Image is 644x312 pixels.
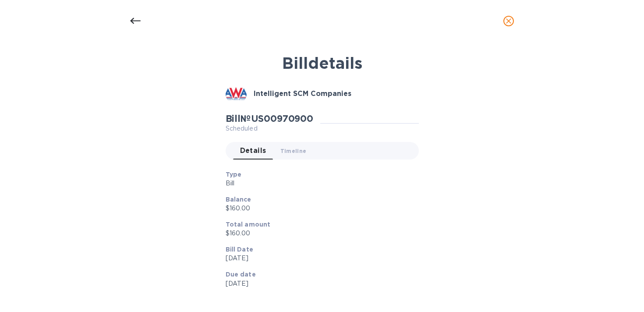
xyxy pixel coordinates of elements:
[226,254,412,263] p: [DATE]
[600,270,644,312] iframe: Chat Widget
[226,271,256,278] b: Due date
[226,124,313,133] p: Scheduled
[282,53,362,73] b: Bill details
[240,145,266,157] span: Details
[226,229,412,238] p: $160.00
[226,279,412,288] p: [DATE]
[226,196,251,203] b: Balance
[498,11,519,32] button: close
[226,179,412,188] p: Bill
[226,221,271,228] b: Total amount
[280,146,307,156] span: Timeline
[226,171,242,178] b: Type
[254,89,351,98] b: Intelligent SCM Companies
[226,204,412,213] p: $160.00
[226,246,253,253] b: Bill Date
[226,113,313,124] h2: Bill № US00970900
